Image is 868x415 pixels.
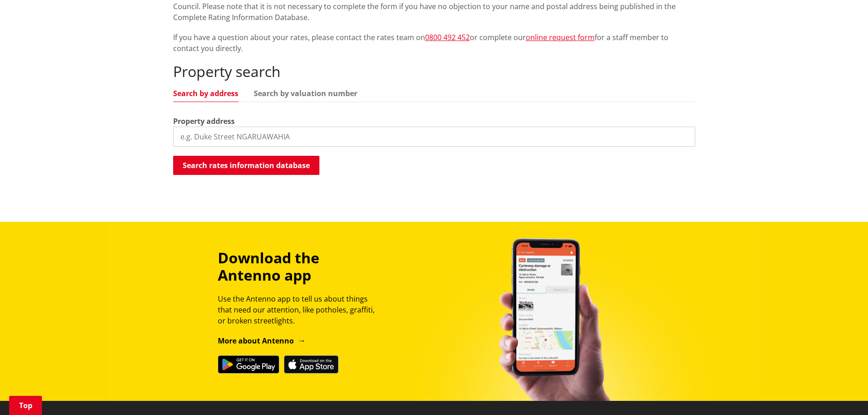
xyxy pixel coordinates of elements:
a: online request form [526,32,595,42]
button: Search rates information database [173,156,319,175]
input: e.g. Duke Street NGARUAWAHIA [173,127,695,147]
a: 0800 492 452 [425,32,470,42]
img: Download on the App Store [284,355,339,374]
a: More about Antenno [218,336,306,346]
a: Search by address [173,90,238,97]
a: Search by valuation number [254,90,357,97]
label: Property address [173,116,235,127]
a: Top [9,396,42,415]
h2: Property search [173,63,695,80]
img: Get it on Google Play [218,355,279,374]
h3: Download the Antenno app [218,249,383,284]
p: If you have a question about your rates, please contact the rates team on or complete our for a s... [173,32,695,54]
p: Use the Antenno app to tell us about things that need our attention, like potholes, graffiti, or ... [218,293,383,326]
iframe: Messenger Launcher [826,377,859,410]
